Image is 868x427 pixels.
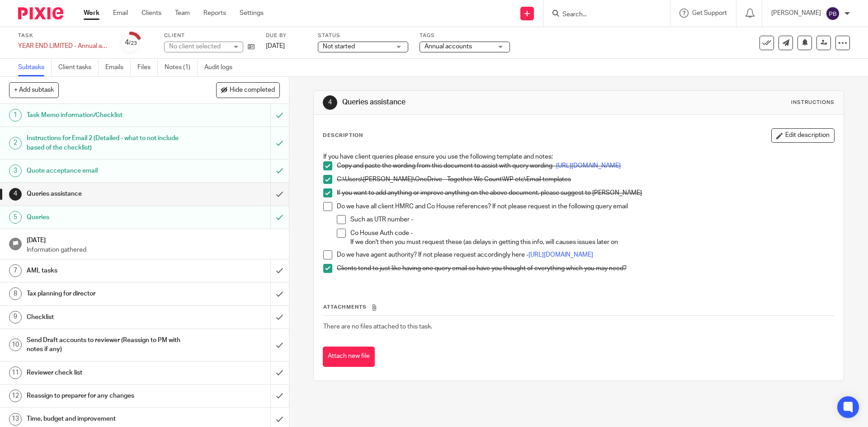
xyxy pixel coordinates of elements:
[27,310,183,324] h1: Checklist
[9,338,22,351] div: 10
[113,9,128,18] a: Email
[27,131,183,155] h1: Instructions for Email 2 (Detailed - what to not include based of the checklist)
[9,164,22,177] div: 3
[350,215,834,224] p: Such as UTR number -
[27,333,183,357] h1: Send Draft accounts to reviewer (Reassign to PM with notes if any)
[323,152,834,161] p: If you have client queries please ensure you use the following template and notes:
[27,412,183,426] h1: Time, budget and improvement
[27,245,280,254] p: Information gathered
[203,9,226,18] a: Reports
[27,366,183,380] h1: Reviewer check list
[561,11,643,19] input: Search
[27,264,183,277] h1: AML tasks
[350,229,834,238] p: Co House Auth code -
[420,32,510,39] label: Tags
[337,202,834,211] p: Do we have all client HMRC and Co House references? If not please request in the following query ...
[9,82,59,98] button: + Add subtask
[425,43,472,50] span: Annual accounts
[169,42,228,51] div: No client selected
[337,175,834,184] p: C:\Users\[PERSON_NAME]\OneDrive - Together We Count\WP etc\Email templates
[164,32,255,39] label: Client
[771,128,835,143] button: Edit description
[125,38,137,48] div: 4
[266,43,285,49] span: [DATE]
[9,137,22,150] div: 2
[9,287,22,300] div: 8
[58,59,99,76] a: Client tasks
[323,132,363,139] p: Description
[9,366,22,379] div: 11
[105,59,131,76] a: Emails
[337,250,834,259] p: Do we have agent authority? If not please request accordingly here -
[18,7,63,19] img: Pixie
[165,59,198,76] a: Notes (1)
[826,6,840,21] img: svg%3E
[27,389,183,403] h1: Reassign to preparer for any changes
[323,324,432,330] span: There are no files attached to this task.
[9,389,22,402] div: 12
[9,413,22,426] div: 13
[204,59,239,76] a: Audit logs
[18,42,108,51] div: YEAR END LIMITED - Annual accounts and CT600 return (limited companies)
[528,252,593,258] a: [URL][DOMAIN_NAME]
[175,9,190,18] a: Team
[337,188,834,197] p: If you want to add anything or improve anything on the above document, please suggest to [PERSON_...
[230,87,275,94] span: Hide completed
[27,187,183,201] h1: Queries assistance
[771,9,821,18] p: [PERSON_NAME]
[323,43,355,50] span: Not started
[318,32,408,39] label: Status
[337,264,834,273] p: Clients tend to just like having one query email so have you thought of everything which you may ...
[27,211,183,224] h1: Queries
[342,98,598,107] h1: Queries assistance
[791,99,835,106] div: Instructions
[337,161,834,170] p: Copy and paste the wording from this document to assist with query wording -
[142,9,161,18] a: Clients
[27,108,183,122] h1: Task Memo information/Checklist
[18,32,108,39] label: Task
[9,264,22,277] div: 7
[216,82,280,98] button: Hide completed
[240,9,264,18] a: Settings
[323,305,367,310] span: Attachments
[556,163,621,169] a: [URL][DOMAIN_NAME]
[84,9,99,18] a: Work
[9,109,22,122] div: 1
[27,287,183,300] h1: Tax planning for director
[692,10,727,16] span: Get Support
[129,41,137,46] small: /23
[9,311,22,324] div: 9
[266,32,307,39] label: Due by
[18,59,52,76] a: Subtasks
[137,59,158,76] a: Files
[27,234,280,245] h1: [DATE]
[9,188,22,201] div: 4
[323,95,337,110] div: 4
[27,164,183,178] h1: Quote acceptance email
[9,211,22,224] div: 5
[350,238,834,247] p: If we don't then you must request these (as delays in getting this info, will causes issues later on
[323,347,375,367] button: Attach new file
